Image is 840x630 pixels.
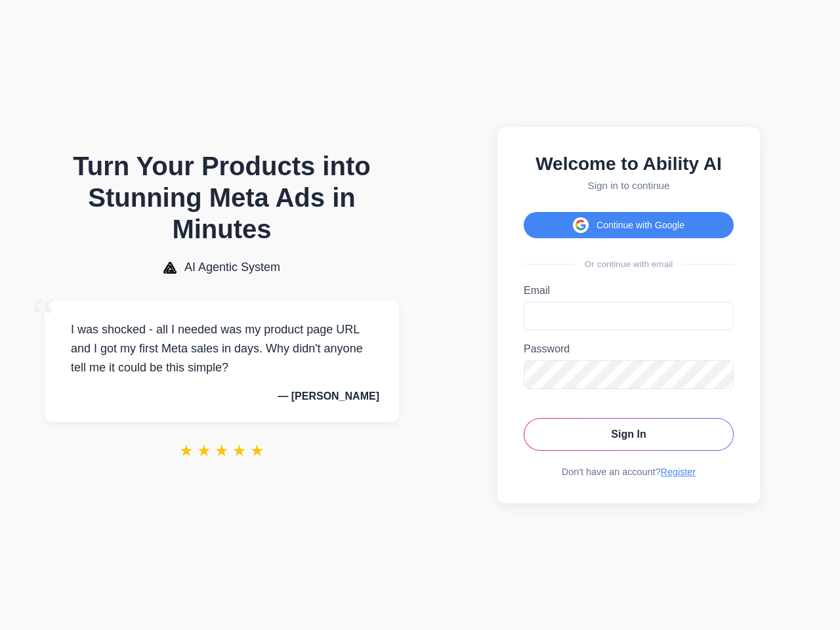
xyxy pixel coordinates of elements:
span: ★ [179,442,194,460]
span: “ [31,287,55,347]
div: Or continue with email [524,259,734,269]
span: ★ [215,442,229,460]
label: Email [524,285,734,297]
p: I was shocked - all I needed was my product page URL and I got my first Meta sales in days. Why d... [64,320,379,377]
a: Register [661,467,696,477]
div: Don't have an account? [524,467,734,477]
h2: Welcome to Ability AI [524,154,734,175]
button: Continue with Google [524,212,734,238]
span: ★ [232,442,247,460]
label: Password [524,343,734,355]
h1: Turn Your Products into Stunning Meta Ads in Minutes [45,150,399,245]
span: AI Agentic System [184,261,280,274]
button: Sign In [524,418,734,451]
span: ★ [197,442,211,460]
p: Sign in to continue [524,180,734,191]
p: — [PERSON_NAME] [64,390,379,402]
span: ★ [250,442,264,460]
img: AI Agentic System Logo [163,262,177,274]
